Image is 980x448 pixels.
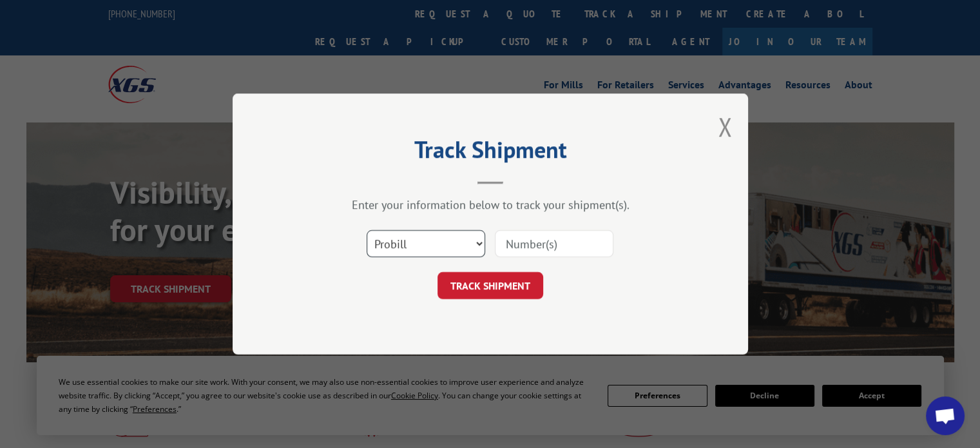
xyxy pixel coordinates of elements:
[297,141,684,165] h2: Track Shipment
[297,197,684,212] div: Enter your information below to track your shipment(s).
[718,110,732,144] button: Close modal
[495,230,613,257] input: Number(s)
[926,396,965,435] div: Open chat
[437,272,543,299] button: TRACK SHIPMENT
